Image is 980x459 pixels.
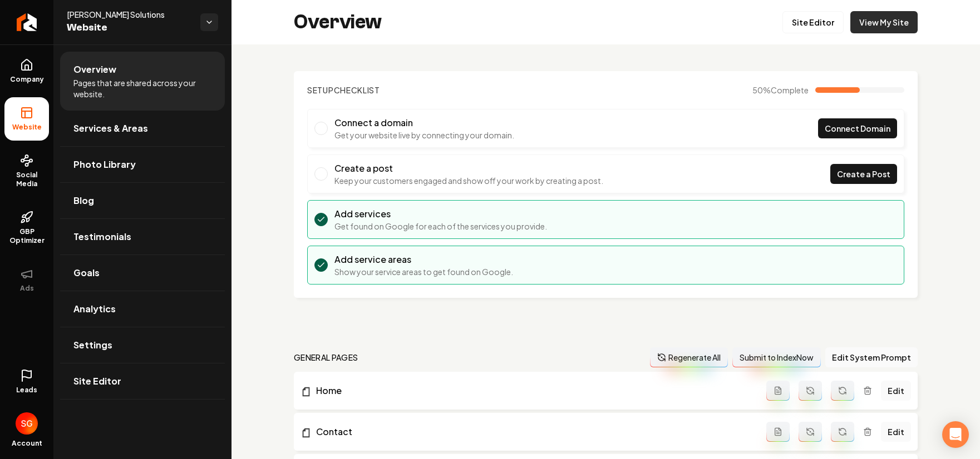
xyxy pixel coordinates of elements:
a: Create a Post [830,164,897,184]
button: Edit System Prompt [825,347,918,367]
span: Goals [73,266,100,280]
h2: general pages [294,352,358,363]
h2: Overview [294,11,382,33]
a: GBP Optimizer [4,202,49,254]
h3: Add services [334,207,547,221]
a: Photo Library [60,147,225,182]
span: GBP Optimizer [4,227,49,245]
a: Site Editor [60,363,225,399]
span: Testimonials [73,230,131,243]
a: View My Site [850,11,918,33]
span: [PERSON_NAME] Solutions [67,9,191,20]
span: Website [8,123,46,132]
span: Pages that are shared across your website. [73,77,211,99]
span: Account [12,439,42,448]
a: Connect Domain [818,118,897,138]
a: Leads [4,360,49,403]
span: Social Media [4,171,49,188]
span: Photo Library [73,158,136,171]
h3: Create a post [334,162,603,175]
span: Services & Areas [73,122,148,135]
a: Edit [881,381,911,401]
a: Testimonials [60,219,225,255]
span: Complete [771,85,809,95]
p: Show your service areas to get found on Google. [334,266,513,277]
span: Overview [73,63,116,76]
span: Leads [16,386,37,395]
span: Settings [73,338,112,352]
p: Get found on Google for each of the services you provide. [334,221,547,232]
h2: Checklist [307,84,380,96]
h3: Add service areas [334,253,513,266]
button: Ads [4,258,49,302]
span: Blog [73,194,94,207]
button: Submit to IndexNow [732,347,821,367]
button: Add admin page prompt [766,381,790,401]
a: Blog [60,183,225,218]
button: Add admin page prompt [766,422,790,442]
p: Keep your customers engaged and show off your work by creating a post. [334,175,603,186]
p: Get your website live by connecting your domain. [334,129,514,141]
a: Services & Areas [60,111,225,146]
img: Shayan G [16,412,38,435]
span: Site Editor [73,375,121,388]
span: Company [6,75,48,84]
a: Analytics [60,291,225,327]
span: 50 % [752,84,809,96]
button: Open user button [16,408,38,435]
a: Settings [60,327,225,363]
span: Connect Domain [825,123,890,134]
a: Company [4,49,49,93]
a: Goals [60,255,225,291]
span: Create a Post [837,168,890,180]
span: Analytics [73,302,116,316]
span: Setup [307,85,334,95]
span: Website [67,20,191,36]
a: Edit [881,422,911,442]
div: Open Intercom Messenger [942,421,969,448]
a: Home [301,384,766,397]
h3: Connect a domain [334,116,514,129]
button: Regenerate All [650,347,728,367]
span: Ads [16,284,38,293]
a: Contact [301,425,766,438]
a: Social Media [4,145,49,197]
img: Rebolt Logo [17,13,37,31]
a: Site Editor [782,11,844,33]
